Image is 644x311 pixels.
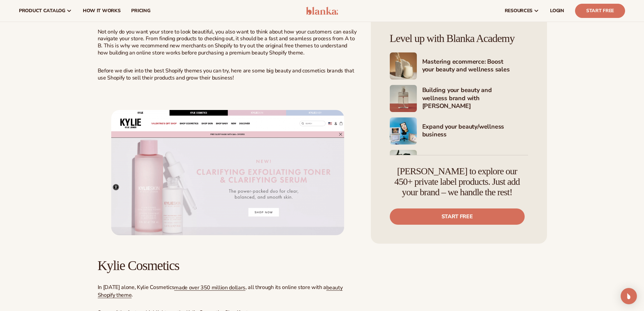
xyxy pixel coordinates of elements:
[111,110,344,235] img: Kylie Cosmetics homepage
[390,32,528,44] h4: Level up with Blanka Academy
[98,258,358,273] h2: Kylie Cosmetics
[390,85,528,112] a: Shopify Image 3 Building your beauty and wellness brand with [PERSON_NAME]
[390,166,525,197] h4: [PERSON_NAME] to explore our 450+ private label products. Just add your brand – we handle the rest!
[575,4,625,18] a: Start Free
[131,8,150,14] span: pricing
[621,288,637,304] div: Open Intercom Messenger
[390,85,417,112] img: Shopify Image 3
[390,208,525,225] a: Start free
[98,67,358,82] p: Before we dive into the best Shopify themes you can try, here are some big beauty and cosmetics b...
[390,52,528,80] a: Shopify Image 2 Mastering ecommerce: Boost your beauty and wellness sales
[19,8,65,14] span: product catalog
[98,28,358,57] p: Not only do you want your store to look beautiful, you also want to think about how your customer...
[390,117,528,145] a: Shopify Image 4 Expand your beauty/wellness business
[422,58,528,74] h4: Mastering ecommerce: Boost your beauty and wellness sales
[390,150,417,177] img: Shopify Image 5
[390,52,417,80] img: Shopify Image 2
[174,284,245,291] a: made over 350 million dollars
[390,150,528,177] a: Shopify Image 5 Marketing your beauty and wellness brand 101
[98,284,358,298] p: In [DATE] alone, Kylie Cosmetics , all through its online store with a .
[98,284,343,299] a: beauty Shopify theme
[306,7,338,15] img: logo
[83,8,121,14] span: How It Works
[422,86,528,111] h4: Building your beauty and wellness brand with [PERSON_NAME]
[422,123,528,139] h4: Expand your beauty/wellness business
[390,117,417,145] img: Shopify Image 4
[111,110,344,235] a: Blanka Brand Signup – 6 Best Shopify Themes Campaign
[505,8,532,14] span: resources
[550,8,564,14] span: LOGIN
